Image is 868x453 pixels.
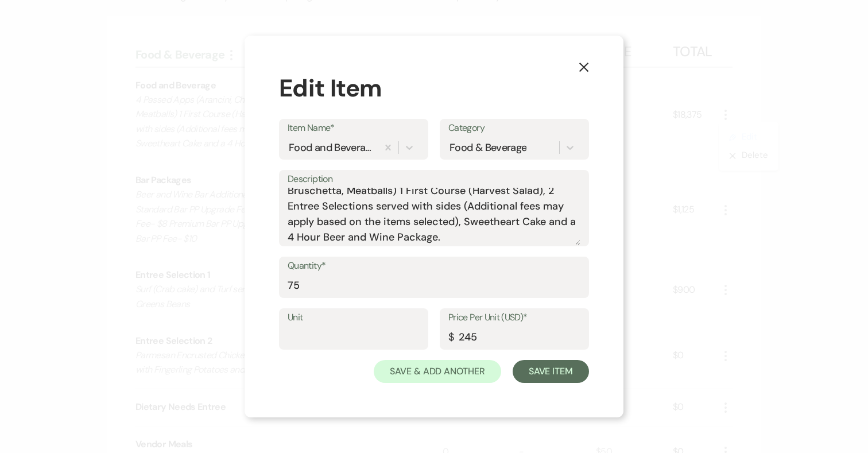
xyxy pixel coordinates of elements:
[288,258,580,274] label: Quantity*
[374,360,501,383] button: Save & Add Another
[279,70,589,106] div: Edit Item
[513,360,589,383] button: Save Item
[288,171,580,188] label: Description
[449,140,526,156] div: Food & Beverage
[288,188,580,245] textarea: 4 Passed Apps (Arancini, Chicken and Biscuit, Crab Bruschetta, Meatballs) 1 First Course (Harvest...
[288,309,420,326] label: Unit
[448,330,454,345] div: $
[448,120,580,137] label: Category
[289,140,374,156] div: Food and Beverage
[448,309,580,326] label: Price Per Unit (USD)*
[288,120,420,137] label: Item Name*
